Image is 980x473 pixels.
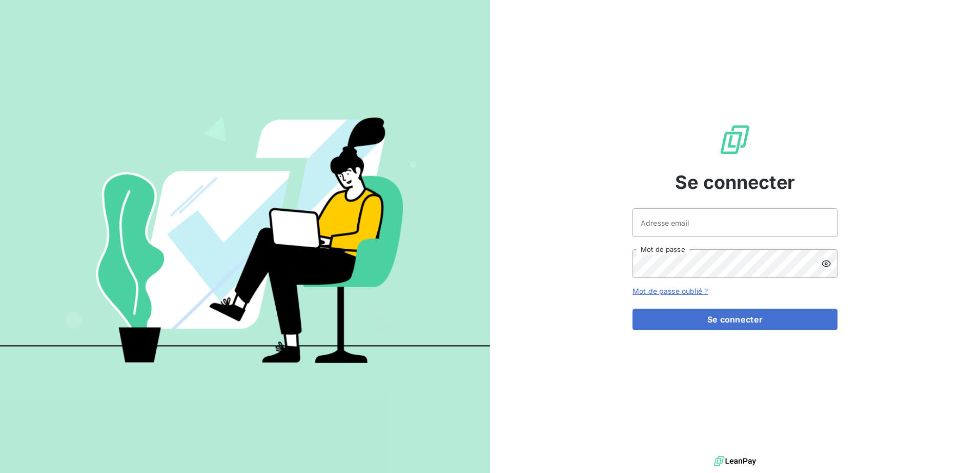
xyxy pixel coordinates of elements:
[714,454,756,469] img: logo
[632,309,838,330] button: Se connecter
[675,168,795,196] span: Se connecter
[632,287,708,295] a: Mot de passe oublié ?
[632,208,838,237] input: placeholder
[719,123,751,156] img: Logo LeanPay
